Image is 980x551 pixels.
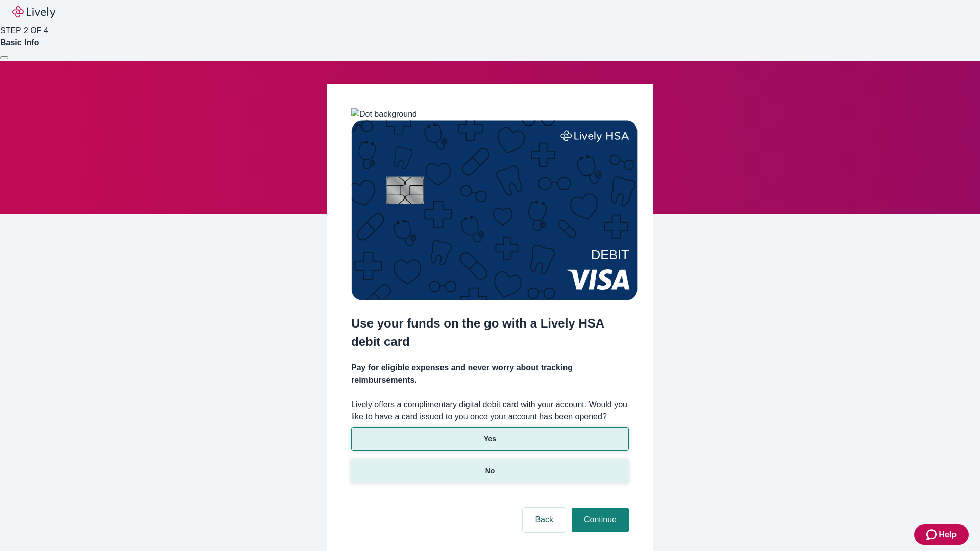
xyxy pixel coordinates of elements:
[351,108,417,120] img: Dot background
[351,314,629,351] h2: Use your funds on the go with a Lively HSA debit card
[572,508,629,532] button: Continue
[485,466,495,477] p: No
[484,434,496,444] p: Yes
[351,362,629,386] h4: Pay for eligible expenses and never worry about tracking reimbursements.
[12,6,55,18] img: Lively
[351,398,629,423] label: Lively offers a complimentary digital debit card with your account. Would you like to have a card...
[351,427,629,451] button: Yes
[351,120,638,300] img: Debit card
[926,529,939,541] svg: Zendesk support icon
[523,508,566,532] button: Back
[351,459,629,483] button: No
[914,524,969,545] button: Zendesk support iconHelp
[939,529,957,541] span: Help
